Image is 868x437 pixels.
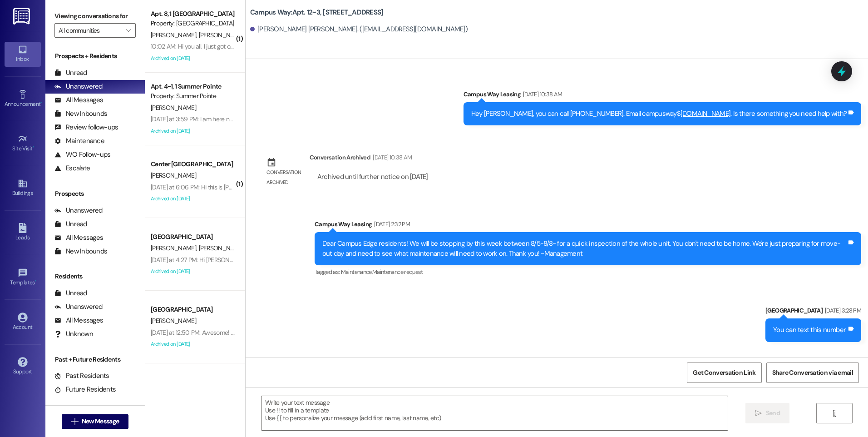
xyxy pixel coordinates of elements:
span: • [35,278,36,284]
div: Property: [GEOGRAPHIC_DATA] [151,19,235,28]
div: Unknown [54,329,93,339]
div: Archived on [DATE] [150,53,236,64]
div: [DATE] at 12:50 PM: Awesome! And just wondering, which furnishings if any are already in the apar... [151,328,534,337]
div: Unread [54,288,87,298]
div: Apt. 8, 1 [GEOGRAPHIC_DATA] [151,9,235,19]
div: Past Residents [54,371,109,381]
a: Support [5,354,41,379]
div: Escalate [54,164,90,173]
span: Maintenance request [372,268,423,276]
a: Buildings [5,176,41,200]
span: [PERSON_NAME] [151,244,199,252]
div: New Inbounds [54,109,107,119]
div: [DATE] 2:32 PM [372,219,410,229]
div: Unanswered [54,302,103,312]
i:  [71,418,78,425]
div: You can text this number [773,325,846,335]
div: [PERSON_NAME] [PERSON_NAME]. ([EMAIL_ADDRESS][DOMAIN_NAME]) [250,25,468,34]
div: Archived on [DATE] [150,338,236,350]
a: [DOMAIN_NAME] [681,109,730,118]
div: Hey [PERSON_NAME], you can call [PHONE_NUMBER]. Email campusway$ . Is there something you need he... [471,109,847,119]
div: [DATE] 3:28 PM [823,306,861,315]
a: Templates • [5,265,41,290]
div: Prospects [45,189,145,199]
div: Unanswered [54,206,103,215]
div: Future Residents [54,385,116,394]
a: Account [5,310,41,334]
input: All communities [59,23,121,38]
a: Inbox [5,42,41,66]
span: [PERSON_NAME] [151,171,196,179]
div: [DATE] 10:38 AM [521,89,562,99]
div: Campus Way Leasing [315,219,861,232]
button: Get Conversation Link [687,363,761,383]
span: Maintenance , [341,268,372,276]
span: Share Conversation via email [772,368,853,377]
div: [GEOGRAPHIC_DATA] [151,305,235,314]
div: Conversation Archived [310,153,370,162]
div: Apt. 4~1, 1 Summer Pointe [151,82,235,91]
button: Send [745,403,789,423]
span: [PERSON_NAME] [198,244,244,252]
i:  [755,410,762,417]
div: [DATE] at 3:59 PM: I am here now cleaning I will send them away when they come [151,115,365,123]
span: New Message [82,417,119,426]
span: • [40,99,42,106]
span: Send [766,408,780,418]
div: [DATE] at 4:27 PM: Hi [PERSON_NAME]! I just wanted to check in about move in [DATE]. When should ... [151,256,571,264]
div: Prospects + Residents [45,51,145,61]
span: [PERSON_NAME] [198,31,247,39]
div: New Inbounds [54,247,107,256]
span: Call request [286,52,314,60]
div: Unread [54,219,87,229]
div: All Messages [54,316,103,325]
div: Residents [45,272,145,281]
button: Share Conversation via email [766,363,859,383]
div: Campus Way Leasing [464,89,861,102]
div: [GEOGRAPHIC_DATA] [765,306,861,318]
div: WO Follow-ups [54,150,110,159]
div: Review follow-ups [54,123,118,132]
span: • [33,144,34,150]
div: All Messages [54,95,103,105]
div: Property: Summer Pointe [151,91,235,101]
i:  [831,410,838,417]
div: Archived on [DATE] [150,193,236,204]
a: Site Visit • [5,131,41,156]
div: Tagged as: [315,265,861,278]
button: New Message [62,414,129,429]
div: Archived until further notice on [DATE] [316,172,429,182]
div: Conversation archived [266,168,302,187]
div: Maintenance [54,136,104,146]
span: [PERSON_NAME] [151,317,196,325]
div: Archived on [DATE] [150,125,236,137]
div: All Messages [54,233,103,243]
span: [PERSON_NAME] [151,104,196,112]
div: Unanswered [54,82,103,91]
label: Viewing conversations for [54,9,136,23]
div: Center [GEOGRAPHIC_DATA] [151,159,235,169]
span: Get Conversation Link [693,368,755,377]
b: Campus Way: Apt. 12~3, [STREET_ADDRESS] [250,8,384,17]
div: Archived on [DATE] [150,266,236,277]
a: Leads [5,220,41,245]
img: ResiDesk Logo [13,8,32,25]
div: [DATE] at 6:06 PM: Hi this is [PERSON_NAME]! I'm just texting to remind you that I am moving into... [151,183,750,191]
div: Past + Future Residents [45,355,145,364]
div: Unread [54,68,87,78]
i:  [126,27,131,34]
div: [DATE] 10:38 AM [370,153,412,162]
div: Dear Campus Edge residents! We will be stopping by this week between 8/5-8/8- for a quick inspect... [322,239,847,258]
div: [GEOGRAPHIC_DATA] [151,232,235,242]
span: [PERSON_NAME] [151,31,199,39]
